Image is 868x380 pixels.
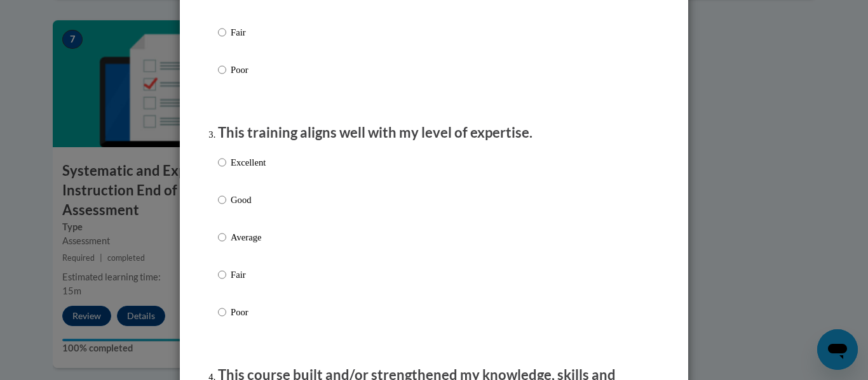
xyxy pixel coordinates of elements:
[218,305,226,319] input: Poor
[231,268,266,282] p: Fair
[231,63,266,77] p: Poor
[231,193,266,207] p: Good
[231,25,266,39] p: Fair
[218,155,226,169] input: Excellent
[218,25,226,39] input: Fair
[218,268,226,282] input: Fair
[231,230,266,244] p: Average
[218,123,650,143] p: This training aligns well with my level of expertise.
[218,193,226,207] input: Good
[231,305,266,319] p: Poor
[218,63,226,77] input: Poor
[218,230,226,244] input: Average
[231,155,266,169] p: Excellent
